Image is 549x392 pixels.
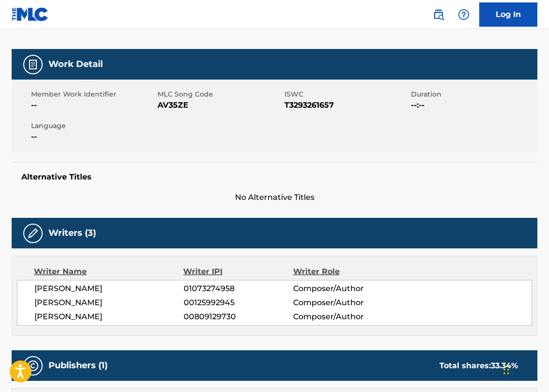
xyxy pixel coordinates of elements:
[34,297,184,309] span: [PERSON_NAME]
[48,59,103,70] h5: Work Detail
[454,5,473,24] div: Help
[27,360,39,372] img: Publishers
[433,9,444,20] img: search
[184,311,293,323] span: 00809129730
[31,121,155,131] span: Language
[293,297,392,309] span: Composer/Author
[458,9,470,20] img: help
[48,360,108,371] h5: Publishers (1)
[27,228,39,239] img: Writers
[293,311,392,323] span: Composer/Author
[184,283,293,294] span: 01073274958
[183,266,293,278] div: Writer IPI
[34,266,183,278] div: Writer Name
[284,99,408,111] span: T3293261657
[429,5,448,24] a: Public Search
[12,7,49,21] img: MLC Logo
[12,192,537,203] span: No Alternative Titles
[31,89,155,99] span: Member Work Identifier
[157,89,282,99] span: MLC Song Code
[21,172,528,182] h5: Alternative Titles
[293,266,393,278] div: Writer Role
[479,2,537,27] a: Log In
[48,228,96,239] h5: Writers (3)
[31,99,155,111] span: --
[439,360,518,372] div: Total shares:
[31,131,155,143] span: --
[284,89,408,99] span: ISWC
[34,283,184,294] span: [PERSON_NAME]
[503,355,509,384] div: Drag
[184,297,293,309] span: 00125992945
[27,59,39,70] img: Work Detail
[411,89,535,99] span: Duration
[34,311,184,323] span: [PERSON_NAME]
[293,283,392,294] span: Composer/Author
[491,361,518,370] span: 33.34 %
[411,99,535,111] span: --:--
[157,99,282,111] span: AV35ZE
[501,345,549,392] iframe: Chat Widget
